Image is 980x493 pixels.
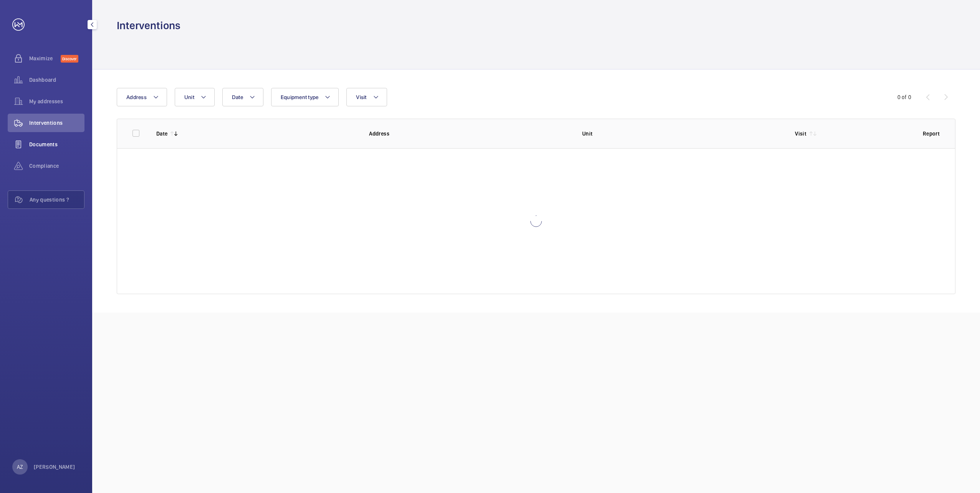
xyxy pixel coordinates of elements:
[222,88,263,106] button: Date
[117,88,167,106] button: Address
[30,196,84,203] span: Any questions ?
[281,94,319,100] span: Equipment type
[184,94,194,100] span: Unit
[271,88,339,106] button: Equipment type
[582,130,783,137] p: Unit
[29,119,84,127] span: Interventions
[61,55,78,63] span: Discover
[29,98,84,105] span: My addresses
[34,463,75,471] p: [PERSON_NAME]
[369,130,569,137] p: Address
[232,94,243,100] span: Date
[795,130,806,137] p: Visit
[29,162,84,170] span: Compliance
[897,93,911,101] div: 0 of 0
[117,18,180,33] h1: Interventions
[29,141,84,148] span: Documents
[923,130,940,137] p: Report
[126,94,147,100] span: Address
[17,463,23,471] p: AZ
[29,55,61,62] span: Maximize
[346,88,387,106] button: Visit
[356,94,366,100] span: Visit
[29,76,84,84] span: Dashboard
[175,88,215,106] button: Unit
[156,130,167,137] p: Date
